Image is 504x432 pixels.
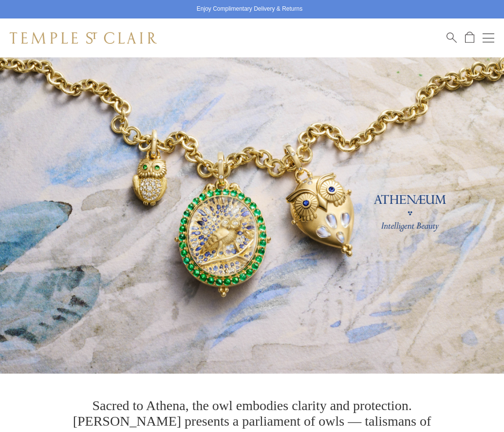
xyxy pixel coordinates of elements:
p: Enjoy Complimentary Delivery & Returns [197,4,302,14]
button: Open navigation [483,32,494,44]
a: Open Shopping Bag [465,32,474,44]
a: Search [447,32,457,44]
img: Temple St. Clair [10,32,157,44]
